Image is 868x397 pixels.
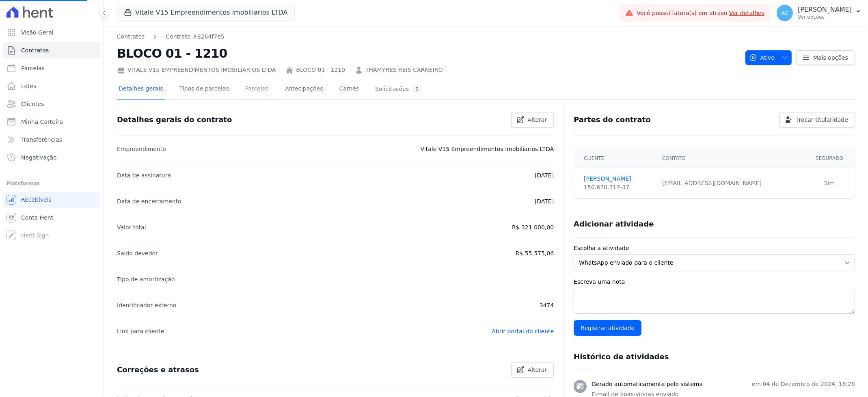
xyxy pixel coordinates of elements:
[21,196,52,204] span: Recebíveis
[574,320,641,336] input: Registrar atividade
[3,192,100,208] a: Recebíveis
[574,278,855,286] label: Escreva uma nota
[117,196,181,206] p: Data de encerramento
[3,209,100,226] a: Conta Hent
[796,116,848,124] span: Trocar titularidade
[178,79,231,100] a: Tipos de parcelas
[283,79,325,100] a: Antecipações
[117,44,739,63] h2: BLOCO 01 - 1210
[528,366,547,374] span: Alterar
[117,79,165,100] a: Detalhes gerais
[117,5,295,20] button: Vitale V15 Empreendimentos Imobiliarios LTDA
[574,219,654,229] h3: Adicionar atividade
[365,66,443,74] a: THAMYRES REIS CARNEIRO
[752,380,855,388] p: em 04 de Dezembro de 2024, 18:28
[3,114,100,130] a: Minha Carteira
[749,50,775,65] span: Ativo
[117,32,225,41] nav: Breadcrumb
[117,300,176,310] p: Identificador externo
[21,28,54,37] span: Visão Geral
[540,300,554,310] p: 3474
[117,115,232,125] h3: Detalhes gerais do contrato
[584,183,652,192] div: 150.670.717-37
[21,64,45,72] span: Parcelas
[21,46,49,54] span: Contratos
[3,132,100,148] a: Transferências
[574,352,669,362] h3: Histórico de atividades
[117,32,145,41] a: Contratos
[21,118,63,126] span: Minha Carteira
[117,66,276,74] div: VITALE V15 EMPREENDIMENTOS IMOBILIARIOS LTDA
[511,362,554,378] a: Alterar
[244,79,270,100] a: Parcelas
[662,179,799,188] div: [EMAIL_ADDRESS][DOMAIN_NAME]
[535,196,554,206] p: [DATE]
[117,365,199,375] h3: Correções e atrasos
[375,85,422,93] div: Solicitações
[6,179,97,188] div: Plataformas
[781,10,789,16] span: AC
[117,32,739,41] nav: Breadcrumb
[657,149,804,168] th: Contato
[745,50,792,65] button: Ativo
[729,10,765,16] a: Ver detalhes
[117,274,175,284] p: Tipo de amortização
[492,328,554,334] a: Abrir portal do cliente
[797,50,855,65] a: Mais opções
[117,144,166,154] p: Empreendimento
[337,79,361,100] a: Carnês
[3,149,100,166] a: Negativação
[584,175,652,183] a: [PERSON_NAME]
[117,248,158,258] p: Saldo devedor
[3,60,100,76] a: Parcelas
[117,170,171,180] p: Data de assinatura
[21,82,37,90] span: Lotes
[512,222,554,232] p: R$ 321.000,00
[21,214,53,222] span: Conta Hent
[535,170,554,180] p: [DATE]
[421,144,554,154] p: Vitale V15 Empreendimentos Imobiliarios LTDA
[374,79,423,100] a: Solicitações0
[770,2,868,24] button: AC [PERSON_NAME] Ver opções
[21,153,57,162] span: Negativação
[804,168,855,198] td: Sim
[21,136,62,144] span: Transferências
[117,222,146,232] p: Valor total
[574,115,651,125] h3: Partes do contrato
[166,32,224,41] a: Contrato #8264f7e5
[528,116,547,124] span: Alterar
[412,85,422,93] div: 0
[511,112,554,127] a: Alterar
[117,326,164,336] p: Link para cliente
[798,6,852,14] p: [PERSON_NAME]
[798,14,852,20] p: Ver opções
[592,380,703,388] h3: Gerado automaticamente pelo sistema
[813,54,848,62] span: Mais opções
[3,42,100,58] a: Contratos
[3,78,100,94] a: Lotes
[574,149,657,168] th: Cliente
[21,100,44,108] span: Clientes
[3,96,100,112] a: Clientes
[3,24,100,41] a: Visão Geral
[804,149,855,168] th: Segurado
[637,9,764,17] span: Você possui fatura(s) em atraso.
[516,248,554,258] p: R$ 55.575,06
[779,112,855,127] a: Trocar titularidade
[296,66,345,74] a: BLOCO 01 - 1210
[574,244,855,252] label: Escolha a atividade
